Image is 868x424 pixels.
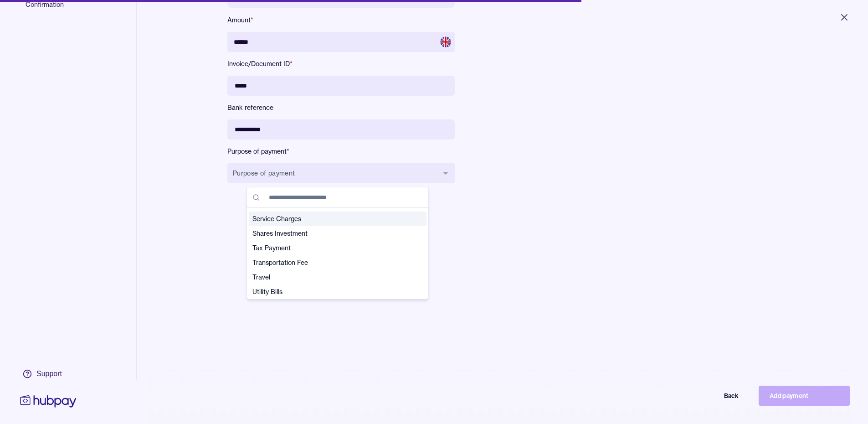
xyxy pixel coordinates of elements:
span: Utility Bills [252,287,412,296]
button: Back [658,386,750,406]
span: Service Charges [252,214,412,223]
label: Amount [227,16,455,25]
label: Invoice/Document ID [227,59,455,68]
span: Tax Payment [252,243,412,253]
button: Close [828,7,861,27]
label: Bank reference [227,103,455,112]
span: Travel [252,273,412,282]
label: Purpose of payment [227,147,455,156]
button: Purpose of payment [227,163,455,183]
a: Support [18,364,78,383]
div: Support [36,369,62,379]
span: Transportation Fee [252,258,412,267]
span: Shares Investment [252,229,412,238]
